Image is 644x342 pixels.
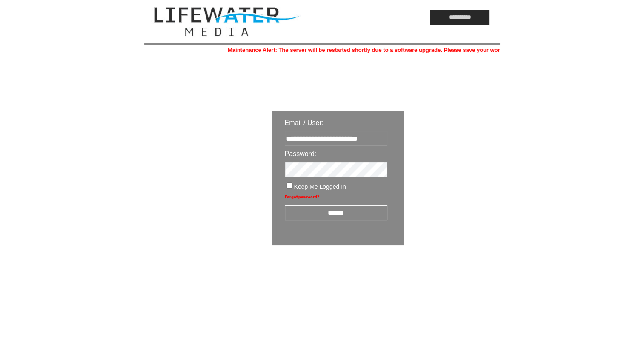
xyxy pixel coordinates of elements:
span: Email / User: [285,119,324,126]
span: Password: [285,150,317,157]
a: Forgot password? [285,194,319,199]
marquee: Maintenance Alert: The server will be restarted shortly due to a software upgrade. Please save yo... [144,47,500,53]
span: Keep Me Logged In [294,183,346,190]
img: transparent.png [429,267,471,277]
